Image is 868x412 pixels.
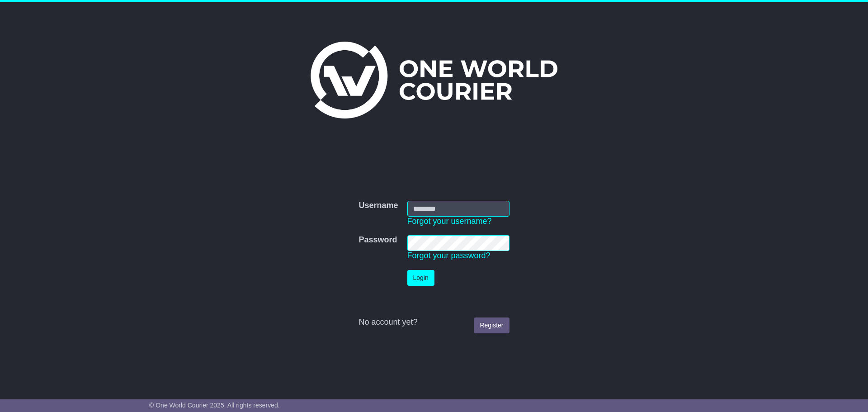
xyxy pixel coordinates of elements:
a: Register [474,317,509,333]
img: One World [311,42,557,118]
label: Password [359,235,397,245]
span: © One World Courier 2025. All rights reserved. [149,402,280,409]
label: Username [359,201,398,211]
a: Forgot your password? [407,251,491,260]
button: Login [407,270,434,286]
div: No account yet? [359,317,509,327]
a: Forgot your username? [407,217,492,226]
